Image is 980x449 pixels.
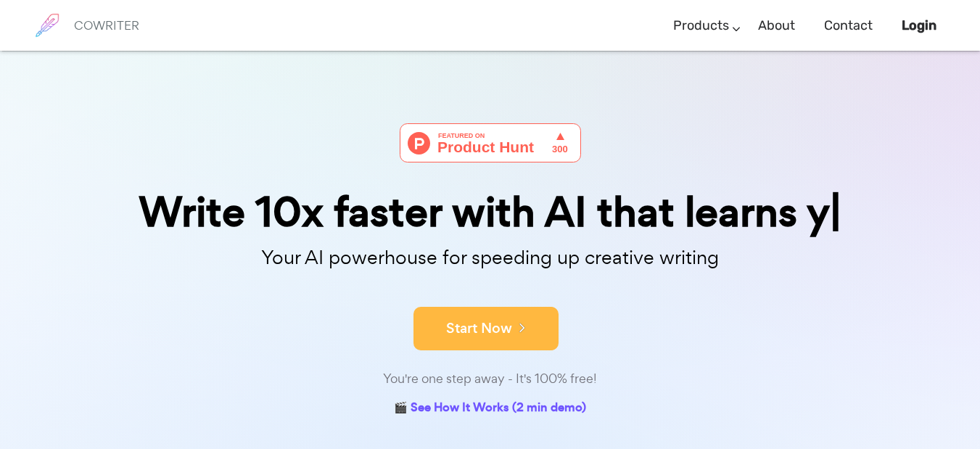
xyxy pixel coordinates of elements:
[902,4,936,47] a: Login
[29,7,65,44] img: brand logo
[758,4,795,47] a: About
[74,19,139,32] h6: COWRITER
[128,368,853,390] div: You're one step away - It's 100% free!
[394,397,586,420] a: 🎬 See How It Works (2 min demo)
[400,123,581,162] img: Cowriter - Your AI buddy for speeding up creative writing | Product Hunt
[824,4,873,47] a: Contact
[673,4,729,47] a: Products
[413,307,559,350] button: Start Now
[902,17,936,33] b: Login
[128,242,853,273] p: Your AI powerhouse for speeding up creative writing
[128,191,853,233] div: Write 10x faster with AI that learns y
